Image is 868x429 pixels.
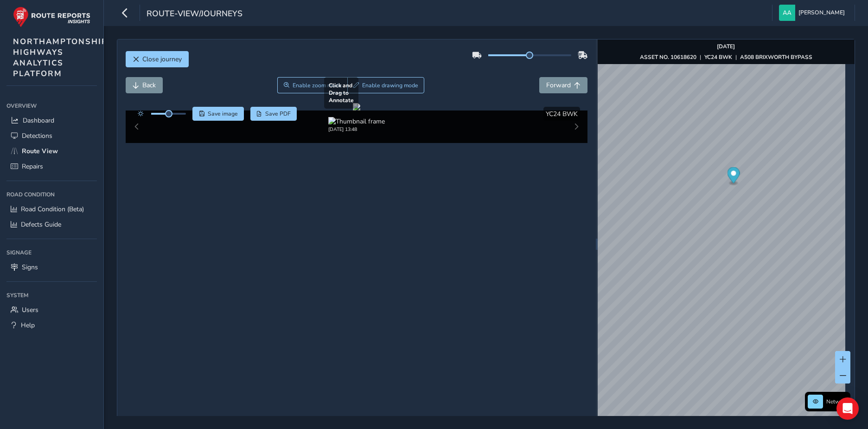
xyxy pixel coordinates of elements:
[142,55,182,64] span: Close journey
[147,8,243,21] span: route-view/journeys
[328,117,385,126] img: Thumbnail frame
[6,113,97,128] a: Dashboard
[347,77,425,93] button: Draw
[6,302,97,318] a: Users
[640,53,696,61] strong: ASSET NO. 10618620
[6,99,97,113] div: Overview
[6,260,97,275] a: Signs
[6,188,97,201] div: Road Condition
[6,288,97,302] div: System
[22,162,43,171] span: Repairs
[740,53,812,61] strong: A508 BRIXWORTH BYPASS
[798,5,845,21] span: [PERSON_NAME]
[265,110,291,117] span: Save PDF
[6,201,97,217] a: Road Condition (Beta)
[546,81,571,90] span: Forward
[22,305,38,314] span: Users
[126,77,163,93] button: Back
[546,110,578,118] span: YC24 BWK
[640,53,812,61] div: | |
[21,220,61,229] span: Defects Guide
[6,159,97,174] a: Repairs
[23,116,54,125] span: Dashboard
[328,126,385,133] div: [DATE] 13:48
[539,77,587,93] button: Forward
[836,397,859,420] div: Open Intercom Messenger
[22,147,58,156] span: Route View
[6,128,97,143] a: Detections
[6,143,97,159] a: Route View
[22,263,38,272] span: Signs
[727,167,740,186] div: Map marker
[142,81,156,90] span: Back
[13,36,114,79] span: NORTHAMPTONSHIRE HIGHWAYS ANALYTICS PLATFORM
[6,217,97,232] a: Defects Guide
[704,53,732,61] strong: YC24 BWK
[21,321,35,330] span: Help
[126,51,189,67] button: Close journey
[293,82,342,89] span: Enable zoom mode
[250,107,297,121] button: PDF
[362,82,418,89] span: Enable drawing mode
[22,131,52,140] span: Detections
[779,5,848,21] button: [PERSON_NAME]
[717,43,735,50] strong: [DATE]
[13,6,90,27] img: rr logo
[826,398,848,405] span: Network
[192,107,244,121] button: Save
[6,318,97,333] a: Help
[21,205,84,214] span: Road Condition (Beta)
[208,110,238,117] span: Save image
[277,77,347,93] button: Zoom
[6,246,97,260] div: Signage
[779,5,795,21] img: diamond-layout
